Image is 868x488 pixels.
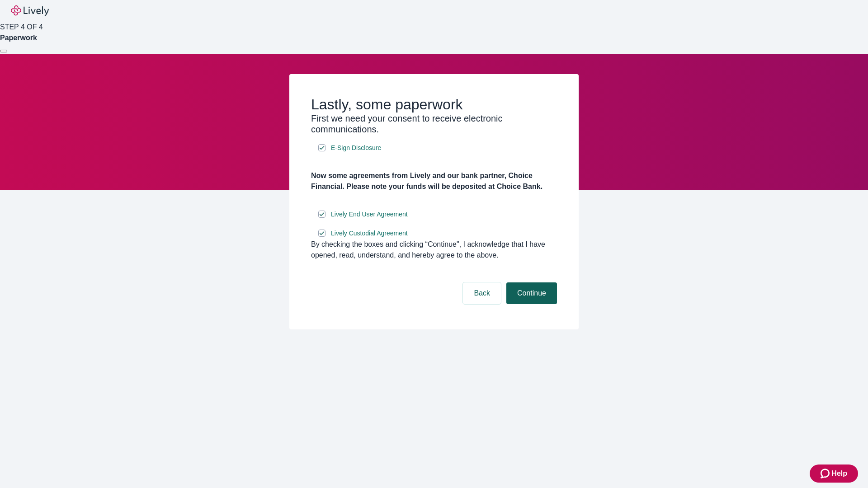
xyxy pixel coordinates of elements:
button: Back [463,282,501,304]
h3: First we need your consent to receive electronic communications. [311,113,557,135]
h4: Now some agreements from Lively and our bank partner, Choice Financial. Please note your funds wi... [311,170,557,192]
span: Lively End User Agreement [331,210,408,219]
div: By checking the boxes and clicking “Continue", I acknowledge that I have opened, read, understand... [311,239,557,261]
a: e-sign disclosure document [329,209,410,220]
h2: Lastly, some paperwork [311,96,557,113]
a: e-sign disclosure document [329,142,383,154]
span: E-Sign Disclosure [331,143,381,153]
svg: Zendesk support icon [821,468,831,479]
button: Continue [506,282,557,304]
button: Zendesk support iconHelp [810,465,858,483]
span: Lively Custodial Agreement [331,229,408,238]
a: e-sign disclosure document [329,228,410,239]
span: Help [831,468,847,479]
img: Lively [11,5,49,16]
